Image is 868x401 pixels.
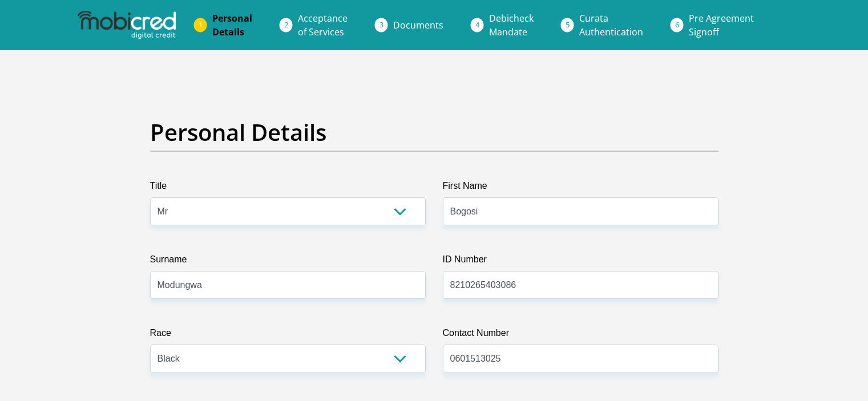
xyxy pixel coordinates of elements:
label: Surname [150,253,426,271]
input: First Name [443,197,718,225]
label: Title [150,179,426,197]
span: Documents [393,19,443,31]
a: DebicheckMandate [480,7,543,43]
a: Documents [384,14,453,37]
h2: Personal Details [150,119,718,146]
label: First Name [443,179,718,197]
a: CurataAuthentication [570,7,652,43]
span: Personal Details [212,12,252,38]
input: Contact Number [443,345,718,372]
label: Contact Number [443,326,718,345]
img: mobicred logo [78,11,176,39]
label: Race [150,326,426,345]
span: Debicheck Mandate [489,12,534,38]
span: Pre Agreement Signoff [689,12,754,38]
a: Acceptanceof Services [289,7,357,43]
label: ID Number [443,253,718,271]
input: ID Number [443,271,718,299]
a: PersonalDetails [203,7,261,43]
input: Surname [150,271,426,299]
a: Pre AgreementSignoff [680,7,763,43]
span: Curata Authentication [579,12,643,38]
span: Acceptance of Services [298,12,348,38]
